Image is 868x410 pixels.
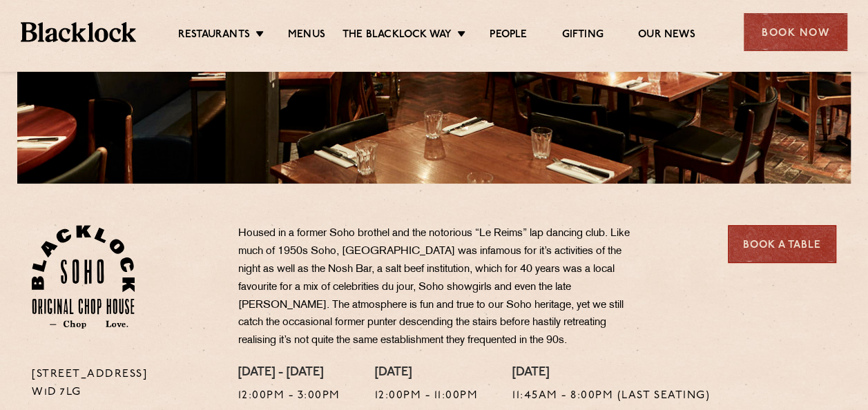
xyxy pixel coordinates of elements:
[375,387,479,405] p: 12:00pm - 11:00pm
[343,28,452,43] a: The Blacklock Way
[512,387,710,405] p: 11:45am - 8:00pm (Last seating)
[375,366,479,381] h4: [DATE]
[238,366,340,381] h4: [DATE] - [DATE]
[178,28,250,43] a: Restaurants
[512,366,710,381] h4: [DATE]
[490,28,527,43] a: People
[238,225,646,350] p: Housed in a former Soho brothel and the notorious “Le Reims” lap dancing club. Like much of 1950s...
[21,22,136,41] img: BL_Textured_Logo-footer-cropped.svg
[238,387,340,405] p: 12:00pm - 3:00pm
[32,366,218,402] p: [STREET_ADDRESS] W1D 7LG
[561,28,603,43] a: Gifting
[288,28,325,43] a: Menus
[728,225,836,263] a: Book a Table
[638,28,695,43] a: Our News
[744,13,847,51] div: Book Now
[32,225,135,329] img: Soho-stamp-default.svg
